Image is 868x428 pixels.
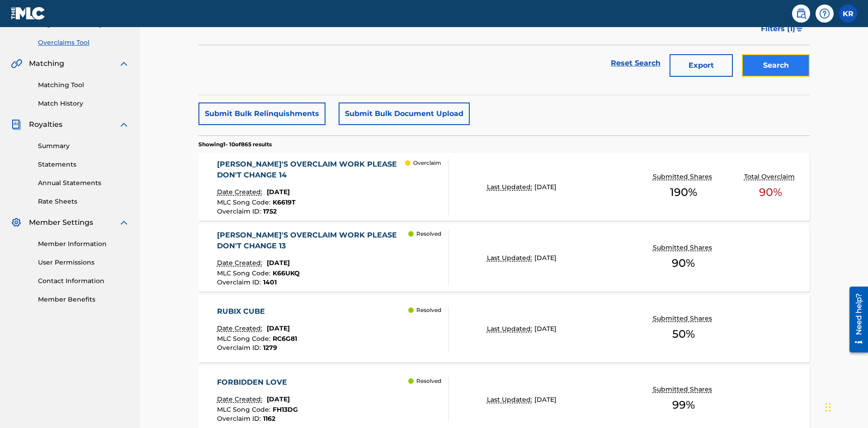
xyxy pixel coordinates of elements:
p: Submitted Shares [653,243,714,252]
a: Rate Sheets [38,197,129,206]
img: expand [118,58,129,69]
span: 190 % [670,184,697,200]
span: 1162 [263,414,275,423]
span: 1279 [263,344,277,352]
p: Showing 1 - 10 of 865 results [198,140,272,149]
span: [DATE] [534,395,557,404]
iframe: Chat Widget [823,385,868,428]
img: filter [796,26,803,32]
span: [DATE] [267,188,290,196]
a: User Permissions [38,258,129,267]
span: 1401 [263,278,277,286]
img: help [819,8,830,19]
button: Search [742,54,810,77]
span: Overclaim ID : [217,278,263,286]
div: Drag [826,394,831,421]
span: Filters ( 1 ) [761,23,795,34]
span: [DATE] [534,254,557,262]
a: Match History [38,99,129,108]
p: Resolved [416,377,441,385]
a: Summary [38,141,129,151]
img: Matching [11,58,22,69]
button: Filters (1) [755,18,810,40]
div: RUBIX CUBE [217,306,297,317]
p: Resolved [416,306,441,314]
span: MLC Song Code : [217,198,273,206]
span: Member Settings [29,217,93,228]
p: Submitted Shares [653,385,714,394]
span: Matching [29,58,64,69]
p: Date Created: [217,187,264,197]
img: expand [118,119,129,130]
p: Resolved [416,230,441,238]
button: Submit Bulk Document Upload [339,102,470,125]
span: Royalties [29,119,62,130]
button: Submit Bulk Relinquishments [198,102,325,125]
a: RUBIX CUBEDate Created:[DATE]MLC Song Code:RC6G81Overclaim ID:1279 ResolvedLast Updated:[DATE]Sub... [198,295,810,363]
p: Submitted Shares [653,172,714,181]
span: Overclaim ID : [217,344,263,352]
span: 90 % [672,255,695,271]
span: 99 % [672,397,695,413]
span: [DATE] [267,324,290,332]
span: 50 % [672,326,695,342]
p: Last Updated: [487,182,534,192]
img: Member Settings [11,217,22,228]
div: Help [816,5,834,23]
div: [PERSON_NAME]'S OVERCLAIM WORK PLEASE DON'T CHANGE 14 [217,159,406,181]
p: Date Created: [217,395,264,404]
span: RC6G81 [273,335,297,343]
a: Public Search [792,5,810,23]
a: Matching Tool [38,80,129,90]
span: [DATE] [267,395,290,403]
p: Submitted Shares [653,314,714,323]
p: Date Created: [217,324,264,333]
span: FH13DG [273,405,298,414]
div: FORBIDDEN LOVE [217,377,298,388]
img: expand [118,217,129,228]
span: [DATE] [267,259,290,267]
p: Date Created: [217,258,264,268]
span: Overclaim ID : [217,207,263,215]
a: Reset Search [606,53,665,73]
p: Total Overclaim [744,172,797,181]
p: Last Updated: [487,253,534,263]
span: Overclaim ID : [217,414,263,423]
iframe: Resource Center [843,283,868,357]
span: 1752 [263,207,277,215]
a: Overclaims Tool [38,38,129,47]
button: Export [670,54,733,77]
a: Member Benefits [38,295,129,304]
p: Last Updated: [487,324,534,334]
span: MLC Song Code : [217,269,273,277]
span: [DATE] [534,325,557,333]
img: Royalties [11,119,22,130]
span: MLC Song Code : [217,405,273,414]
a: Contact Information [38,276,129,286]
span: K66UKQ [273,269,300,277]
span: [DATE] [534,183,557,191]
a: Annual Statements [38,178,129,188]
a: Member Information [38,239,129,249]
span: K6619T [273,198,296,206]
span: MLC Song Code : [217,335,273,343]
a: Statements [38,160,129,169]
img: search [796,8,807,19]
span: 90 % [759,184,782,200]
p: Last Updated: [487,395,534,405]
img: MLC Logo [11,7,46,20]
a: [PERSON_NAME]'S OVERCLAIM WORK PLEASE DON'T CHANGE 14Date Created:[DATE]MLC Song Code:K6619TOverc... [198,153,810,221]
div: User Menu [839,5,857,23]
a: [PERSON_NAME]'S OVERCLAIM WORK PLEASE DON'T CHANGE 13Date Created:[DATE]MLC Song Code:K66UKQOverc... [198,224,810,292]
p: Overclaim [413,159,441,167]
div: [PERSON_NAME]'S OVERCLAIM WORK PLEASE DON'T CHANGE 13 [217,230,409,251]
